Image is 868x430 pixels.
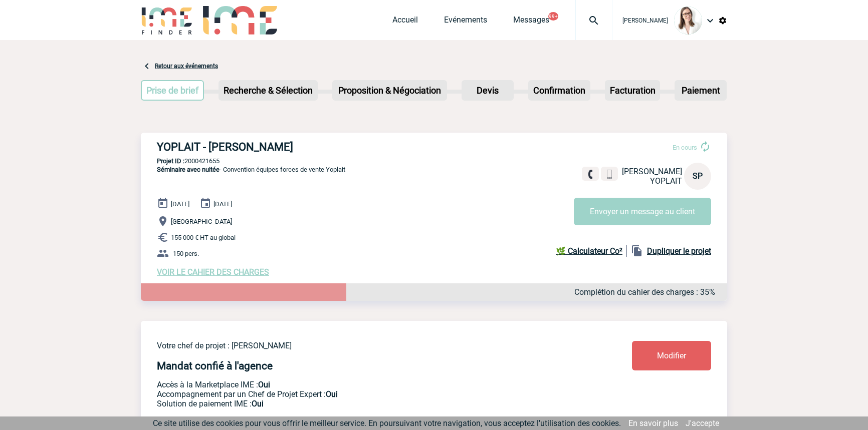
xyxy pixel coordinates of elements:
[463,81,513,100] p: Devis
[676,81,726,100] p: Paiement
[622,17,668,24] span: [PERSON_NAME]
[258,380,270,389] b: Oui
[155,63,218,70] a: Retour aux événements
[171,218,232,225] span: [GEOGRAPHIC_DATA]
[157,141,458,153] h3: YOPLAIT - [PERSON_NAME]
[631,245,643,257] img: file_copy-black-24dp.png
[157,267,269,277] a: VOIR LE CAHIER DES CHARGES
[326,389,338,399] b: Oui
[153,418,621,428] span: Ce site utilise des cookies pour vous offrir le meilleur service. En poursuivant votre navigation...
[548,12,558,21] button: 99+
[157,166,345,173] span: - Convention équipes forces de vente Yoplait
[647,246,711,256] b: Dupliquer le projet
[220,81,317,100] p: Recherche & Sélection
[556,246,622,256] b: 🌿 Calculateur Co²
[171,200,189,208] span: [DATE]
[157,389,573,399] p: Prestation payante
[586,170,595,179] img: fixe.png
[252,399,264,408] b: Oui
[333,81,446,100] p: Proposition & Négociation
[157,157,184,165] b: Projet ID :
[157,380,573,389] p: Accès à la Marketplace IME :
[650,176,682,186] span: YOPLAIT
[686,418,719,428] a: J'accepte
[513,15,549,29] a: Messages
[622,167,682,176] span: [PERSON_NAME]
[444,15,487,29] a: Evénements
[574,198,711,225] button: Envoyer un message au client
[141,157,727,165] p: 2000421655
[173,250,199,257] span: 150 pers.
[628,418,678,428] a: En savoir plus
[157,341,573,350] p: Votre chef de projet : [PERSON_NAME]
[657,351,686,360] span: Modifier
[171,234,236,241] span: 155 000 € HT au global
[674,7,702,35] img: 122719-0.jpg
[157,360,273,372] h4: Mandat confié à l'agence
[673,144,697,151] span: En cours
[606,81,660,100] p: Facturation
[693,171,703,181] span: SP
[213,200,232,208] span: [DATE]
[157,399,573,408] p: Conformité aux process achat client, Prise en charge de la facturation, Mutualisation de plusieur...
[605,170,614,179] img: portable.png
[392,15,418,29] a: Accueil
[556,245,627,257] a: 🌿 Calculateur Co²
[157,166,220,173] span: Séminaire avec nuitée
[142,81,203,100] p: Prise de brief
[529,81,589,100] p: Confirmation
[141,6,193,35] img: IME-Finder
